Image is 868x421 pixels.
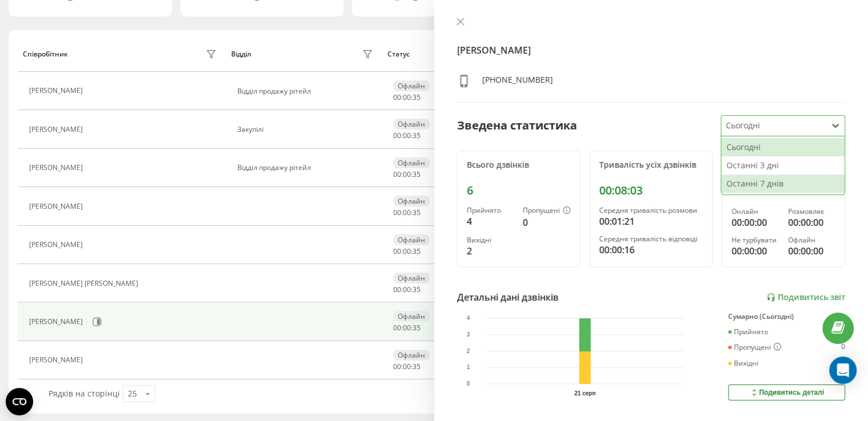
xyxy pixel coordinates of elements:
[721,175,845,193] div: Останні 7 днів
[393,273,430,284] div: Офлайн
[29,164,86,172] div: [PERSON_NAME]
[6,388,33,415] button: Open CMP widget
[128,388,137,399] div: 25
[393,234,430,245] div: Офлайн
[393,362,401,371] span: 00
[237,87,376,95] div: Відділ продажу рітейл
[599,207,703,214] div: Середня тривалість розмови
[413,362,421,371] span: 35
[829,357,857,384] div: Open Intercom Messenger
[29,241,86,249] div: [PERSON_NAME]
[403,323,411,333] span: 00
[466,381,470,387] text: 0
[393,323,401,333] span: 00
[29,318,86,326] div: [PERSON_NAME]
[393,208,401,217] span: 00
[237,126,376,133] div: Закупілі
[387,50,410,58] div: Статус
[599,160,703,170] div: Тривалість усіх дзвінків
[788,244,835,258] div: 00:00:00
[599,184,703,197] div: 00:08:03
[393,285,401,294] span: 00
[393,363,421,371] div: : :
[457,117,577,134] div: Зведена статистика
[788,216,835,229] div: 00:00:00
[467,160,571,170] div: Всього дзвінків
[393,157,430,168] div: Офлайн
[841,343,845,352] div: 0
[413,246,421,256] span: 35
[788,208,835,216] div: Розмовляє
[749,388,824,397] div: Подивитись деталі
[466,331,470,338] text: 3
[413,208,421,217] span: 35
[393,311,430,322] div: Офлайн
[599,235,703,243] div: Середня тривалість відповіді
[393,169,401,179] span: 00
[393,92,401,102] span: 00
[29,356,86,364] div: [PERSON_NAME]
[467,236,514,244] div: Вихідні
[523,207,571,216] div: Пропущені
[413,169,421,179] span: 35
[393,94,421,102] div: : :
[457,290,559,304] div: Детальні дані дзвінків
[732,244,779,258] div: 00:00:00
[403,208,411,217] span: 00
[393,80,430,91] div: Офлайн
[393,132,421,140] div: : :
[728,328,768,336] div: Прийнято
[393,209,421,217] div: : :
[393,286,421,294] div: : :
[721,138,845,156] div: Сьогодні
[523,216,571,229] div: 0
[393,324,421,332] div: : :
[728,313,845,321] div: Сумарно (Сьогодні)
[599,243,703,257] div: 00:00:16
[728,384,845,400] button: Подивитись деталі
[574,390,595,396] text: 21 серп
[467,244,514,258] div: 2
[413,92,421,102] span: 35
[728,343,781,352] div: Пропущені
[393,119,430,129] div: Офлайн
[29,280,141,288] div: [PERSON_NAME] [PERSON_NAME]
[467,184,571,197] div: 6
[599,214,703,228] div: 00:01:21
[393,350,430,361] div: Офлайн
[766,293,845,302] a: Подивитись звіт
[728,359,758,367] div: Вихідні
[231,50,251,58] div: Відділ
[393,196,430,207] div: Офлайн
[466,315,470,322] text: 4
[788,236,835,244] div: Офлайн
[413,131,421,140] span: 35
[393,246,401,256] span: 00
[403,362,411,371] span: 00
[482,74,553,91] div: [PHONE_NUMBER]
[403,285,411,294] span: 00
[403,169,411,179] span: 00
[466,348,470,354] text: 2
[29,203,86,211] div: [PERSON_NAME]
[457,43,846,57] h4: [PERSON_NAME]
[403,246,411,256] span: 00
[29,126,86,133] div: [PERSON_NAME]
[393,171,421,179] div: : :
[467,207,514,214] div: Прийнято
[23,50,68,58] div: Співробітник
[237,164,376,172] div: Відділ продажу рітейл
[49,388,120,399] span: Рядків на сторінці
[721,156,845,175] div: Останні 3 дні
[403,131,411,140] span: 00
[466,365,470,371] text: 1
[403,92,411,102] span: 00
[413,323,421,333] span: 35
[413,285,421,294] span: 35
[732,208,779,216] div: Онлайн
[29,87,86,95] div: [PERSON_NAME]
[393,131,401,140] span: 00
[732,236,779,244] div: Не турбувати
[732,216,779,229] div: 00:00:00
[393,248,421,256] div: : :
